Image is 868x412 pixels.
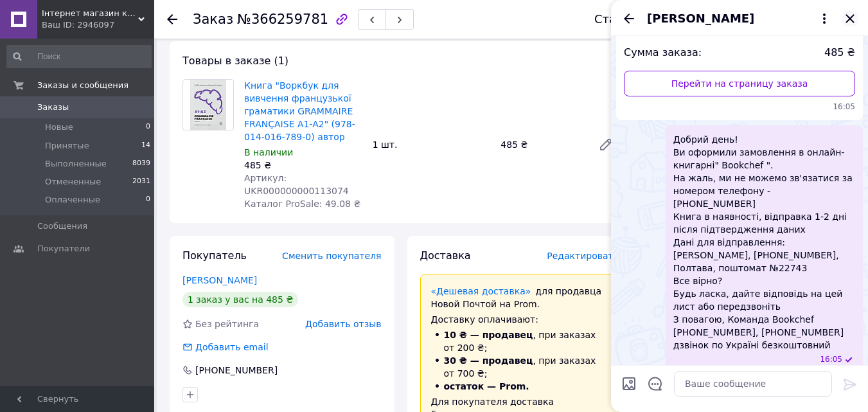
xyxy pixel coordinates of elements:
a: Книга "Воркбук для вивчення французької граматики GRAMMAIRE FRANÇAISE A1-A2" (978-014-016-789-0) ... [244,80,355,142]
a: Редактировать [593,132,619,157]
div: 1 заказ у вас на 485 ₴ [182,292,298,307]
span: Выполненные [45,158,107,170]
div: для продавца Новой Почтой на Prom. [431,285,608,310]
div: [PHONE_NUMBER] [194,364,279,377]
li: , при заказах от 700 ₴; [431,354,608,380]
span: Сообщения [37,220,87,232]
span: Покупатели [37,243,90,255]
span: 0 [146,121,150,133]
img: Книга "Воркбук для вивчення французької граматики GRAMMAIRE FRANÇAISE A1-A2" (978-014-016-789-0) ... [190,80,226,130]
span: Оплаченные [45,194,100,206]
span: Заказ [193,12,233,27]
button: [PERSON_NAME] [647,10,832,27]
span: Добрий день! Ви оформили замовлення в онлайн-книгарні" Bookchef ". На жаль, ми не можемо зв'язати... [673,133,855,352]
span: 14 [141,140,150,152]
span: Заказы и сообщения [37,80,128,91]
span: №366259781 [237,12,328,27]
span: Доставка [420,249,471,262]
span: Товары в заказе (1) [182,55,288,67]
span: Новые [45,121,73,133]
span: Сменить покупателя [282,251,381,261]
span: Принятые [45,140,89,152]
div: 485 ₴ [244,159,362,172]
div: Вернуться назад [167,13,177,26]
span: Без рейтинга [195,319,259,329]
span: 485 ₴ [824,46,855,60]
span: Інтернет магазин книг book24 [42,8,138,19]
span: В наличии [244,147,293,157]
span: [PERSON_NAME] [647,10,754,27]
span: Сумма заказа: [624,46,702,60]
a: [PERSON_NAME] [182,275,257,285]
div: Доставку оплачивают: [431,313,608,326]
button: Назад [621,11,637,26]
span: 2031 [132,176,150,188]
span: Покупатель [182,249,247,262]
span: 30 ₴ — продавец [444,355,533,366]
input: Поиск [6,45,152,68]
span: Добавить отзыв [305,319,381,329]
span: Артикул: UKR000000000113074 [244,173,349,196]
div: Статус заказа [594,13,680,26]
div: 485 ₴ [495,136,588,154]
a: Перейти на страницу заказа [624,71,855,96]
div: Добавить email [194,341,270,354]
span: 0 [146,194,150,206]
span: Каталог ProSale: 49.08 ₴ [244,199,360,209]
button: Закрыть [842,11,858,26]
button: Открыть шаблоны ответов [647,375,664,392]
div: 1 шт. [368,136,496,154]
span: Редактировать [547,251,619,261]
div: Ваш ID: 2946097 [42,19,154,31]
span: 16:05 12.10.2025 [624,102,855,112]
div: Добавить email [181,341,270,354]
li: , при заказах от 200 ₴; [431,328,608,354]
a: «Дешевая доставка» [431,286,531,296]
span: остаток — Prom. [444,381,529,391]
span: Отмененные [45,176,101,188]
span: Заказы [37,102,69,113]
span: 16:05 12.10.2025 [820,354,842,365]
span: 10 ₴ — продавец [444,330,533,340]
span: 8039 [132,158,150,170]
